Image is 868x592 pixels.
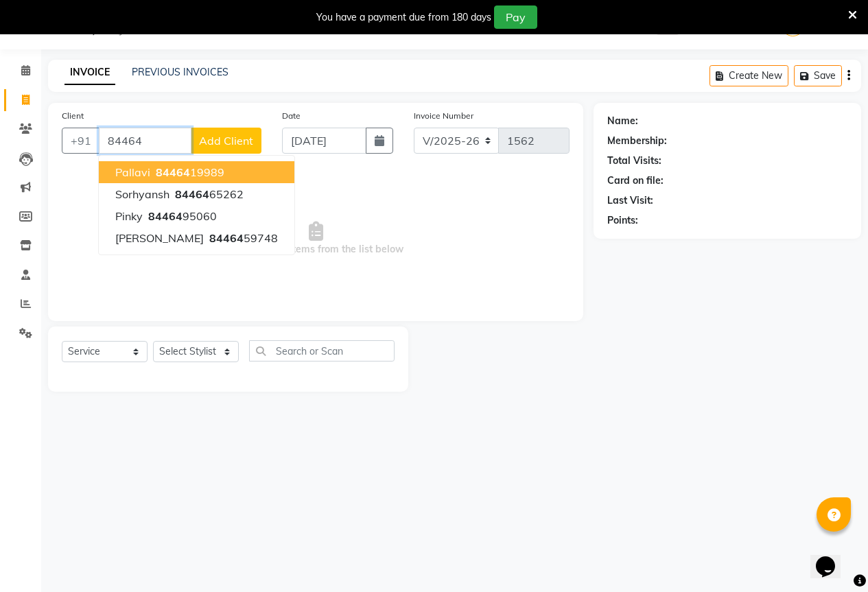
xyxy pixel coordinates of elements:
ngb-highlight: 65262 [172,187,244,201]
span: Pinky [115,209,143,223]
div: You have a payment due from 180 days [316,10,491,25]
div: Membership: [607,134,667,148]
input: Search by Name/Mobile/Email/Code [99,128,191,154]
a: PREVIOUS INVOICES [132,66,228,78]
button: Create New [709,65,788,86]
a: INVOICE [64,60,115,85]
ngb-highlight: 95060 [145,209,217,223]
div: Total Visits: [607,154,661,168]
label: Date [282,110,301,122]
div: Points: [607,213,638,228]
span: Select & add items from the list below [62,170,570,307]
button: Save [794,65,842,86]
label: Client [62,110,84,122]
button: Add Client [191,128,261,154]
div: Card on file: [607,174,664,188]
span: pallavi [115,165,150,179]
span: Add Client [199,134,253,147]
div: Name: [607,114,638,128]
button: Pay [494,5,537,29]
button: +91 [62,128,100,154]
span: sorhyansh [115,187,169,201]
span: 84464 [148,209,183,223]
div: Last Visit: [607,193,653,208]
ngb-highlight: 59748 [207,231,278,245]
iframe: chat widget [810,537,854,578]
span: 84464 [156,165,190,179]
label: Invoice Number [414,110,473,122]
input: Search or Scan [249,340,395,362]
span: 84464 [209,231,244,245]
span: 84464 [175,187,209,201]
span: [PERSON_NAME] [115,231,204,245]
ngb-highlight: 19989 [153,165,224,179]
